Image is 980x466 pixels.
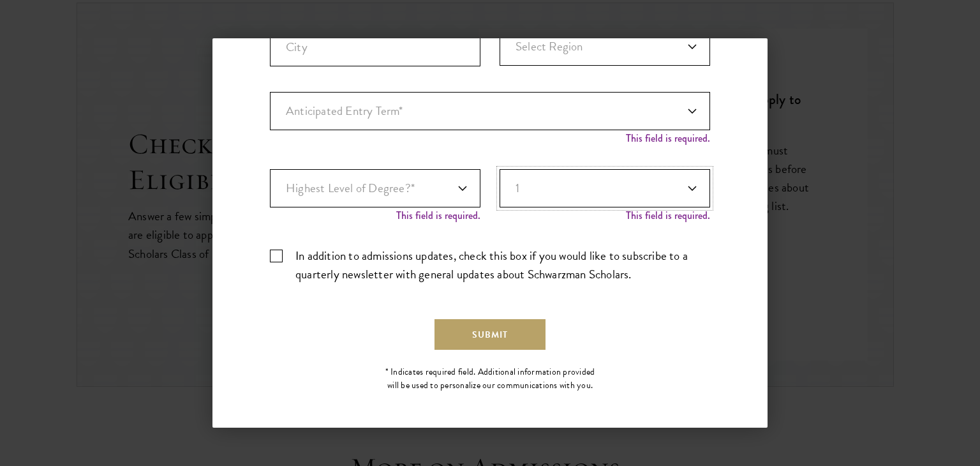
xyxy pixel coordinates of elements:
[270,27,480,66] input: City
[434,319,546,350] button: Submit
[270,169,480,221] div: Highest Level of Degree?*
[270,92,710,144] div: Anticipated Entry Term*
[270,246,710,283] label: In addition to admissions updates, check this box if you would like to subscribe to a quarterly n...
[380,365,600,392] div: * Indicates required field. Additional information provided will be used to personalize our commu...
[270,246,710,283] div: Check this box to receive a quarterly newsletter with general updates about Schwarzman Scholars.
[500,169,710,221] div: Years of Post Graduation Experience?*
